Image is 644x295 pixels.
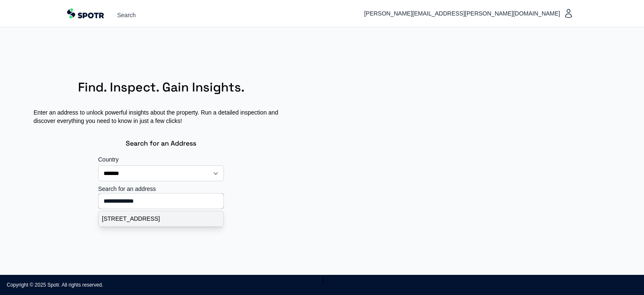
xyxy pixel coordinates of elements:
[361,5,577,22] button: [PERSON_NAME][EMAIL_ADDRESS][PERSON_NAME][DOMAIN_NAME]
[13,102,309,132] p: Enter an address to unlock powerful insights about the property. Run a detailed inspection and di...
[126,132,196,155] h3: Search for an Address
[98,185,224,193] label: Search for an address
[98,155,224,164] label: Country
[322,27,644,275] div: )
[364,8,563,18] span: [PERSON_NAME][EMAIL_ADDRESS][PERSON_NAME][DOMAIN_NAME]
[78,73,244,102] h1: Find. Inspect. Gain Insights.
[117,11,136,19] a: Search
[102,214,220,223] p: [STREET_ADDRESS]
